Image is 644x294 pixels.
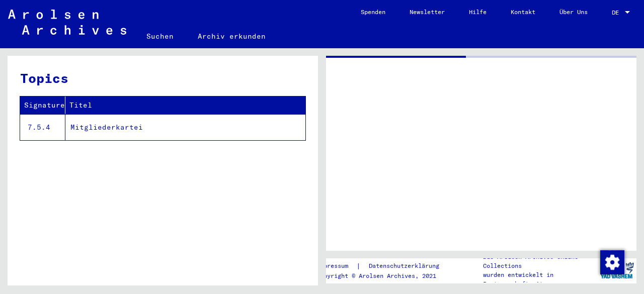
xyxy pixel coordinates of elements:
[20,68,305,88] h3: Topics
[483,270,598,288] p: wurden entwickelt in Partnerschaft mit
[65,96,305,114] th: Titel
[316,261,356,271] a: Impressum
[483,252,598,270] p: Die Arolsen Archives Online-Collections
[612,9,623,16] span: DE
[134,24,186,48] a: Suchen
[600,250,624,274] img: Zustimmung ändern
[598,258,636,283] img: yv_logo.png
[20,96,65,114] th: Signature
[20,114,65,140] td: 7.5.4
[316,261,451,271] div: |
[186,24,278,48] a: Archiv erkunden
[8,10,126,35] img: Arolsen_neg.svg
[361,261,451,271] a: Datenschutzerklärung
[316,271,451,280] p: Copyright © Arolsen Archives, 2021
[65,114,305,140] td: Mitgliederkartei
